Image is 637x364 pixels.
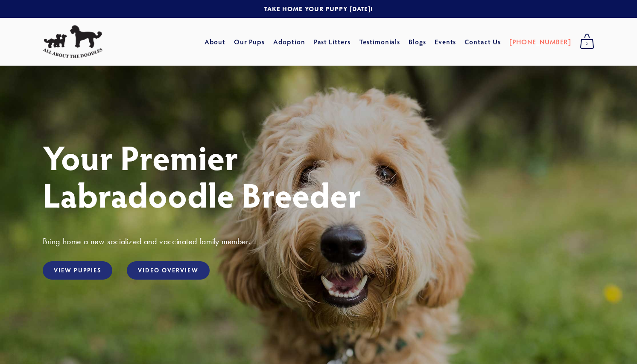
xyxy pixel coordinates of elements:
img: All About The Doodles [43,25,102,58]
h1: Your Premier Labradoodle Breeder [43,138,594,213]
a: [PHONE_NUMBER] [509,34,571,49]
a: Contact Us [465,34,501,49]
a: Events [435,34,456,49]
a: Video Overview [127,261,209,280]
a: View Puppies [43,261,112,280]
span: 0 [580,38,594,49]
a: About [205,34,225,49]
h3: Bring home a new socialized and vaccinated family member. [43,236,594,247]
a: Our Pups [234,34,265,49]
a: Adoption [273,34,305,49]
a: 0 items in cart [576,31,599,52]
a: Testimonials [359,34,400,49]
a: Blogs [409,34,426,49]
a: Past Litters [314,37,351,46]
